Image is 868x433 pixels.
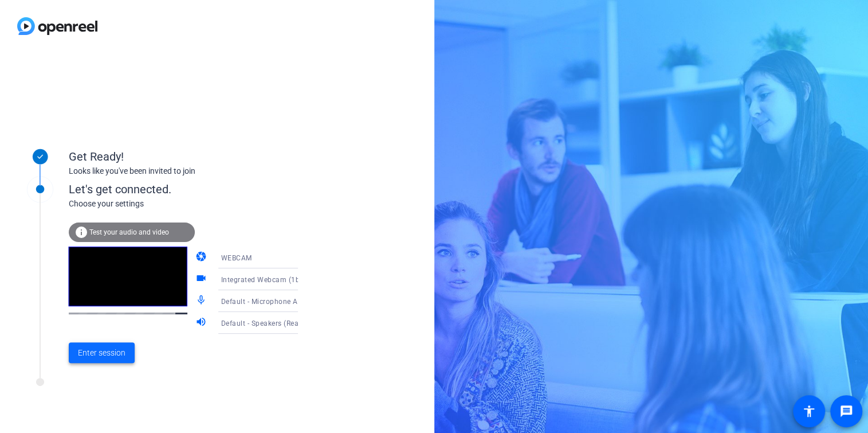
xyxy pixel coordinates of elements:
[802,404,816,418] mat-icon: accessibility
[69,148,298,165] div: Get Ready!
[195,272,209,286] mat-icon: videocam
[195,294,209,308] mat-icon: mic_none
[69,181,321,198] div: Let's get connected.
[221,275,328,284] span: Integrated Webcam (1bcf:2ba9)
[69,198,321,210] div: Choose your settings
[89,228,169,236] span: Test your audio and video
[195,251,209,264] mat-icon: camera
[221,297,374,306] span: Default - Microphone Array (Realtek(R) Audio)
[839,404,853,418] mat-icon: message
[74,225,88,239] mat-icon: info
[69,342,135,363] button: Enter session
[69,165,298,177] div: Looks like you've been invited to join
[221,254,252,262] span: WEBCAM
[78,347,125,359] span: Enter session
[195,316,209,330] mat-icon: volume_up
[221,318,344,327] span: Default - Speakers (Realtek(R) Audio)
